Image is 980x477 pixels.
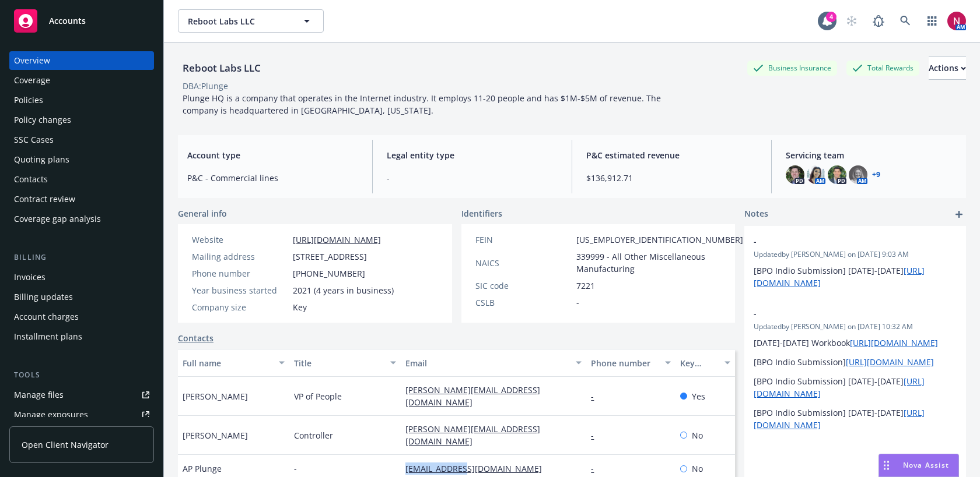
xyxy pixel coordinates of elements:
[9,150,154,169] a: Quoting plans
[14,268,45,287] div: Invoices
[461,207,502,220] span: Identifiers
[405,357,569,369] div: Email
[754,308,926,320] span: -
[591,357,658,369] div: Phone number
[903,460,949,470] span: Nova Assist
[405,423,540,447] a: [PERSON_NAME][EMAIL_ADDRESS][DOMAIN_NAME]
[387,149,558,161] span: Legal entity type
[475,257,572,269] div: NAICS
[14,288,73,306] div: Billing updates
[754,337,957,349] p: [DATE]-[DATE] Workbook
[867,9,890,33] a: Report a Bug
[846,356,934,368] a: [URL][DOMAIN_NAME]
[293,284,394,296] span: 2021 (4 years in business)
[754,249,957,260] span: Updated by [PERSON_NAME] on [DATE] 9:03 AM
[294,390,342,402] span: VP of People
[9,210,154,228] a: Coverage gap analysis
[9,288,154,306] a: Billing updates
[9,268,154,287] a: Invoices
[9,170,154,189] a: Contacts
[747,61,837,75] div: Business Insurance
[929,57,966,79] div: Actions
[183,429,248,441] span: [PERSON_NAME]
[9,5,154,37] a: Accounts
[183,93,663,116] span: Plunge HQ is a company that operates in the Internet industry. It employs 11-20 people and has $1...
[387,172,558,184] span: -
[754,321,957,332] span: Updated by [PERSON_NAME] on [DATE] 10:32 AM
[192,250,288,263] div: Mailing address
[22,439,108,451] span: Open Client Navigator
[872,171,880,178] a: +9
[14,327,82,346] div: Installment plans
[586,149,757,161] span: P&C estimated revenue
[14,386,64,404] div: Manage files
[294,357,383,369] div: Title
[754,407,957,431] p: [BPO Indio Submission] [DATE]-[DATE]
[9,130,154,149] a: SSC Cases
[692,462,703,475] span: No
[293,267,365,280] span: [PHONE_NUMBER]
[9,252,154,263] div: Billing
[183,80,228,92] div: DBA: Plunge
[475,280,572,292] div: SIC code
[952,207,966,221] a: add
[586,349,675,377] button: Phone number
[14,308,79,326] div: Account charges
[894,9,917,33] a: Search
[850,337,938,348] a: [URL][DOMAIN_NAME]
[921,9,944,33] a: Switch app
[754,235,926,248] span: -
[187,149,358,161] span: Account type
[744,298,966,440] div: -Updatedby [PERSON_NAME] on [DATE] 10:32 AM[DATE]-[DATE] Workbook[URL][DOMAIN_NAME][BPO Indio Sub...
[14,210,101,228] div: Coverage gap analysis
[289,349,401,377] button: Title
[14,150,69,169] div: Quoting plans
[878,454,959,477] button: Nova Assist
[586,172,757,184] span: $136,912.71
[9,71,154,90] a: Coverage
[183,462,222,475] span: AP Plunge
[192,267,288,280] div: Phone number
[14,111,71,129] div: Policy changes
[401,349,586,377] button: Email
[9,386,154,404] a: Manage files
[576,250,743,275] span: 339999 - All Other Miscellaneous Manufacturing
[49,16,86,26] span: Accounts
[826,12,836,22] div: 4
[294,429,333,441] span: Controller
[879,454,894,476] div: Drag to move
[828,165,846,184] img: photo
[192,284,288,296] div: Year business started
[576,234,743,246] span: [US_EMPLOYER_IDENTIFICATION_NUMBER]
[405,384,540,408] a: [PERSON_NAME][EMAIL_ADDRESS][DOMAIN_NAME]
[576,296,579,309] span: -
[9,308,154,326] a: Account charges
[14,190,75,209] div: Contract review
[183,390,248,402] span: [PERSON_NAME]
[576,280,595,292] span: 7221
[14,91,43,109] div: Policies
[692,429,703,441] span: No
[475,296,572,309] div: CSLB
[846,61,919,75] div: Total Rewards
[14,71,50,90] div: Coverage
[591,430,603,441] a: -
[178,207,227,220] span: General info
[692,390,705,402] span: Yes
[786,165,804,184] img: photo
[947,12,966,30] img: photo
[192,301,288,313] div: Company size
[807,165,825,184] img: photo
[675,349,735,377] button: Key contact
[14,130,54,149] div: SSC Cases
[9,190,154,209] a: Contract review
[293,234,381,245] a: [URL][DOMAIN_NAME]
[14,405,88,424] div: Manage exposures
[178,9,324,33] button: Reboot Labs LLC
[9,327,154,346] a: Installment plans
[849,165,867,184] img: photo
[293,301,307,313] span: Key
[475,234,572,246] div: FEIN
[744,226,966,298] div: -Updatedby [PERSON_NAME] on [DATE] 9:03 AM[BPO Indio Submission] [DATE]-[DATE][URL][DOMAIN_NAME]
[754,356,957,368] p: [BPO Indio Submission]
